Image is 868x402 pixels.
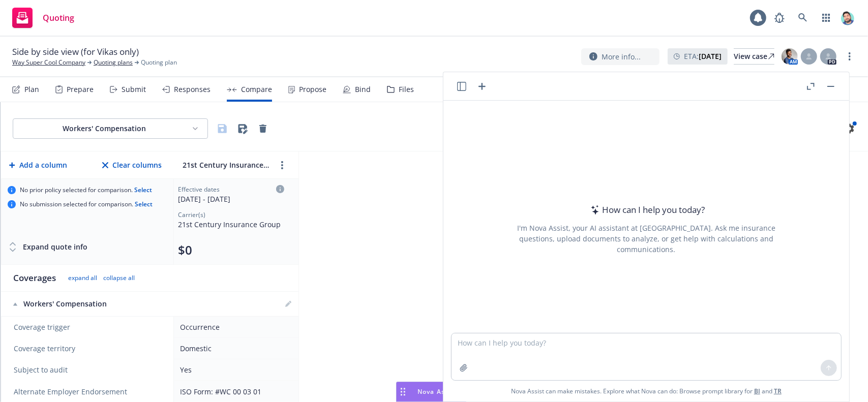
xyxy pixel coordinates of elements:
[20,200,153,208] span: No submission selected for comparison.
[684,51,722,61] span: ETA :
[14,387,127,397] span: Alternate Employer Endorsement
[734,48,774,65] a: View case
[178,242,192,258] button: $0
[180,364,288,375] div: Yes
[14,365,163,375] span: Subject to audit
[12,46,139,58] span: Side by side view (for Vikas only)
[174,85,211,94] div: Responses
[67,85,94,94] div: Prepare
[68,274,97,282] button: expand all
[43,14,74,22] span: Quoting
[14,344,163,354] span: Coverage territory
[782,48,798,65] img: photo
[100,155,164,175] button: Clear columns
[754,387,760,395] a: BI
[178,210,284,219] div: Carrier(s)
[24,85,39,94] div: Plan
[94,58,133,67] a: Quoting plans
[180,158,272,172] input: 21st Century Insurance Group
[282,298,294,310] a: editPencil
[178,185,284,204] div: Click to edit column carrier quote details
[844,50,856,63] a: more
[447,381,845,401] span: Nova Assist can make mistakes. Explore what Nova can do: Browse prompt library for and
[178,219,284,230] div: 21st Century Insurance Group
[13,118,208,139] button: Workers' Compensation
[816,8,836,28] a: Switch app
[103,274,135,282] button: collapse all
[503,223,789,255] div: I'm Nova Assist, your AI assistant at [GEOGRAPHIC_DATA]. Ask me insurance questions, upload docum...
[122,85,146,94] div: Submit
[396,382,466,402] button: Nova Assist
[399,85,414,94] div: Files
[180,386,288,397] div: ISO Form: #WC 00 03 01
[141,58,177,67] span: Quoting plan
[588,203,705,217] div: How can I help you today?
[241,85,272,94] div: Compare
[178,185,284,194] div: Effective dates
[13,299,164,309] div: Workers' Compensation
[840,10,856,26] img: photo
[8,4,78,32] a: Quoting
[178,194,284,204] div: [DATE] - [DATE]
[8,237,87,257] button: Expand quote info
[581,48,660,65] button: More info...
[12,58,85,67] a: Way Super Cool Company
[21,123,187,134] div: Workers' Compensation
[397,382,409,401] div: Drag to move
[13,272,56,284] div: Coverages
[774,387,782,395] a: TR
[276,159,288,171] a: more
[699,51,722,61] strong: [DATE]
[180,322,288,332] div: Occurrence
[417,387,458,396] span: Nova Assist
[20,186,152,194] span: No prior policy selected for comparison.
[769,8,790,28] a: Report a Bug
[793,8,813,28] a: Search
[355,85,371,94] div: Bind
[7,155,69,175] button: Add a column
[178,242,284,258] div: Total premium (click to edit billing info)
[180,343,288,354] div: Domestic
[299,85,326,94] div: Propose
[602,51,641,62] span: More info...
[14,322,163,332] span: Coverage trigger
